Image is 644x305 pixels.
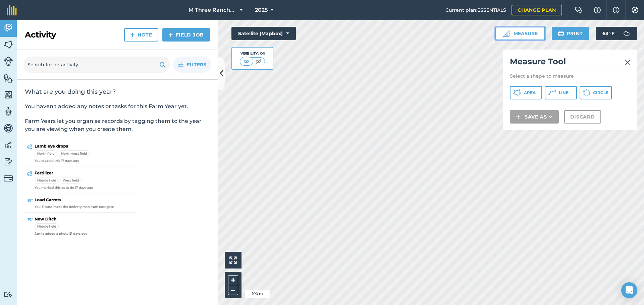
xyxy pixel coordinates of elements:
[4,106,13,117] img: svg+xml;base64,PD94bWwgdmVyc2lvbj0iMS4wIiBlbmNvZGluZz0idXRmLTgiPz4KPCEtLSBHZW5lcmF0b3I6IEFkb2JlIE...
[559,90,569,95] span: Line
[625,58,631,66] img: svg+xml;base64,PHN2ZyB4bWxucz0iaHR0cDovL3d3dy53My5vcmcvMjAwMC9zdmciIHdpZHRoPSIyMiIgaGVpZ2h0PSIzMC...
[4,57,13,66] img: svg+xml;base64,PD94bWwgdmVyc2lvbj0iMS4wIiBlbmNvZGluZz0idXRmLTgiPz4KPCEtLSBHZW5lcmF0b3I6IEFkb2JlIE...
[255,6,268,14] span: 2025
[4,90,13,100] img: svg+xml;base64,PHN2ZyB4bWxucz0iaHR0cDovL3d3dy53My5vcmcvMjAwMC9zdmciIHdpZHRoPSI1NiIgaGVpZ2h0PSI2MC...
[124,28,158,42] a: Note
[602,27,614,40] span: 63 ° F
[503,30,509,37] img: Ruler icon
[558,29,564,37] img: svg+xml;base64,PHN2ZyB4bWxucz0iaHR0cDovL3d3dy53My5vcmcvMjAwMC9zdmciIHdpZHRoPSIxOSIgaGVpZ2h0PSIyNC...
[613,6,620,14] img: svg+xml;base64,PHN2ZyB4bWxucz0iaHR0cDovL3d3dy53My5vcmcvMjAwMC9zdmciIHdpZHRoPSIxNyIgaGVpZ2h0PSIxNy...
[445,6,506,14] span: Current plan : ESSENTIALS
[621,282,637,298] div: Open Intercom Messenger
[575,7,583,13] img: Two speech bubbles overlapping with the left bubble in the forefront
[242,58,251,65] img: svg+xml;base64,PHN2ZyB4bWxucz0iaHR0cDovL3d3dy53My5vcmcvMjAwMC9zdmciIHdpZHRoPSI1MCIgaGVpZ2h0PSI0MC...
[593,90,608,95] span: Circle
[552,27,589,40] button: Print
[7,5,17,15] img: fieldmargin Logo
[545,86,577,99] button: Line
[593,7,601,13] img: A question mark icon
[524,90,536,95] span: Area
[516,113,521,121] img: svg+xml;base64,PHN2ZyB4bWxucz0iaHR0cDovL3d3dy53My5vcmcvMjAwMC9zdmciIHdpZHRoPSIxNCIgaGVpZ2h0PSIyNC...
[510,56,631,70] h2: Measure Tool
[4,174,13,183] img: svg+xml;base64,PD94bWwgdmVyc2lvbj0iMS4wIiBlbmNvZGluZz0idXRmLTgiPz4KPCEtLSBHZW5lcmF0b3I6IEFkb2JlIE...
[4,23,13,33] img: svg+xml;base64,PD94bWwgdmVyc2lvbj0iMS4wIiBlbmNvZGluZz0idXRmLTgiPz4KPCEtLSBHZW5lcmF0b3I6IEFkb2JlIE...
[580,86,612,99] button: Circle
[510,110,559,124] button: Save as
[23,57,170,73] input: Search for an activity
[189,6,237,14] span: M Three Ranches LLC
[510,86,542,99] button: Area
[231,27,296,40] button: Satellite (Mapbox)
[4,140,13,150] img: svg+xml;base64,PD94bWwgdmVyc2lvbj0iMS4wIiBlbmNvZGluZz0idXRmLTgiPz4KPCEtLSBHZW5lcmF0b3I6IEFkb2JlIE...
[510,73,631,79] p: Select a shape to measure
[168,31,173,39] img: svg+xml;base64,PHN2ZyB4bWxucz0iaHR0cDovL3d3dy53My5vcmcvMjAwMC9zdmciIHdpZHRoPSIxNCIgaGVpZ2h0PSIyNC...
[187,61,206,68] span: Filters
[4,157,13,167] img: svg+xml;base64,PD94bWwgdmVyc2lvbj0iMS4wIiBlbmNvZGluZz0idXRmLTgiPz4KPCEtLSBHZW5lcmF0b3I6IEFkb2JlIE...
[631,7,639,13] img: A cog icon
[25,29,56,40] h2: Activity
[25,102,210,110] p: You haven't added any notes or tasks for this Farm Year yet.
[130,31,135,39] img: svg+xml;base64,PHN2ZyB4bWxucz0iaHR0cDovL3d3dy53My5vcmcvMjAwMC9zdmciIHdpZHRoPSIxNCIgaGVpZ2h0PSIyNC...
[4,73,13,83] img: svg+xml;base64,PHN2ZyB4bWxucz0iaHR0cDovL3d3dy53My5vcmcvMjAwMC9zdmciIHdpZHRoPSI1NiIgaGVpZ2h0PSI2MC...
[4,291,13,298] img: svg+xml;base64,PD94bWwgdmVyc2lvbj0iMS4wIiBlbmNvZGluZz0idXRmLTgiPz4KPCEtLSBHZW5lcmF0b3I6IEFkb2JlIE...
[512,5,562,15] a: Change plan
[596,27,637,40] button: 63 °F
[25,117,210,133] p: Farm Years let you organise records by tagging them to the year you are viewing when you create t...
[229,256,237,264] img: Four arrows, one pointing top left, one top right, one bottom right and the last bottom left
[240,51,265,56] div: Visibility: On
[228,275,238,285] button: +
[4,40,13,50] img: svg+xml;base64,PHN2ZyB4bWxucz0iaHR0cDovL3d3dy53My5vcmcvMjAwMC9zdmciIHdpZHRoPSI1NiIgaGVpZ2h0PSI2MC...
[159,61,166,69] img: svg+xml;base64,PHN2ZyB4bWxucz0iaHR0cDovL3d3dy53My5vcmcvMjAwMC9zdmciIHdpZHRoPSIxOSIgaGVpZ2h0PSIyNC...
[162,28,210,42] a: Field Job
[4,123,13,133] img: svg+xml;base64,PD94bWwgdmVyc2lvbj0iMS4wIiBlbmNvZGluZz0idXRmLTgiPz4KPCEtLSBHZW5lcmF0b3I6IEFkb2JlIE...
[620,27,633,40] img: svg+xml;base64,PD94bWwgdmVyc2lvbj0iMS4wIiBlbmNvZGluZz0idXRmLTgiPz4KPCEtLSBHZW5lcmF0b3I6IEFkb2JlIE...
[254,58,263,65] img: svg+xml;base64,PHN2ZyB4bWxucz0iaHR0cDovL3d3dy53My5vcmcvMjAwMC9zdmciIHdpZHRoPSI1MCIgaGVpZ2h0PSI0MC...
[228,285,238,295] button: –
[25,88,210,96] h2: What are you doing this year?
[495,27,545,40] button: Measure
[173,57,211,73] button: Filters
[564,110,601,124] button: Discard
